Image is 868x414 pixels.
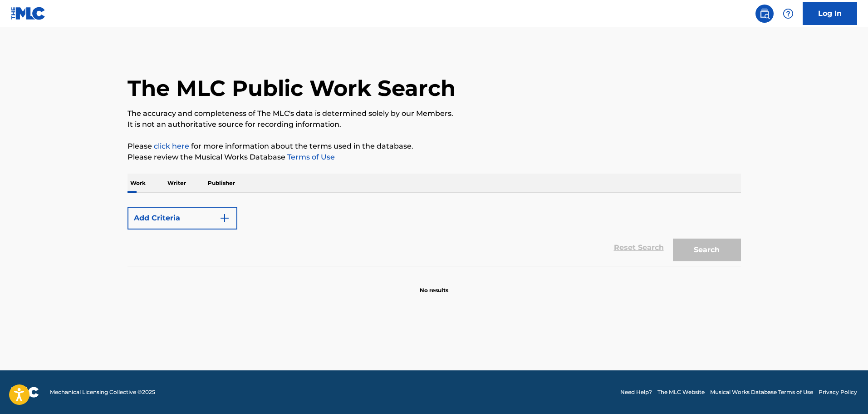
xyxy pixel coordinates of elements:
[128,152,741,163] p: Please review the Musical Works Database
[759,8,770,19] img: search
[128,141,741,152] p: Please for more information about the terms used in the database.
[755,5,774,23] a: Public Search
[657,388,705,396] a: The MLC Website
[50,388,155,396] span: Mechanical Licensing Collective © 2025
[205,174,238,193] p: Publisher
[620,388,652,396] a: Need Help?
[219,213,230,224] img: 9d2ae6d4665cec9f34b9.svg
[11,387,39,398] img: logo
[165,174,189,193] p: Writer
[154,142,189,150] a: click here
[128,108,741,119] p: The accuracy and completeness of The MLC's data is determined solely by our Members.
[128,207,237,229] button: Add Criteria
[779,5,797,23] div: Help
[710,388,813,396] a: Musical Works Database Terms of Use
[128,202,741,266] form: Search Form
[783,8,794,19] img: help
[128,174,148,193] p: Work
[285,153,335,161] a: Terms of Use
[803,2,857,25] a: Log In
[128,119,741,130] p: It is not an authoritative source for recording information.
[420,275,448,294] p: No results
[128,75,456,102] h1: The MLC Public Work Search
[819,388,857,396] a: Privacy Policy
[11,7,46,20] img: MLC Logo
